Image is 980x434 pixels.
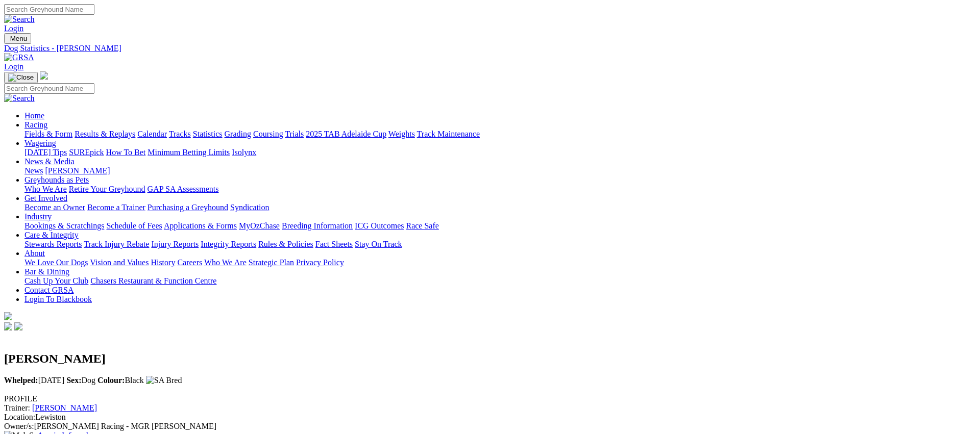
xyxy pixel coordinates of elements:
[24,276,976,286] div: Bar & Dining
[24,276,88,285] a: Cash Up Your Club
[24,139,56,147] a: Wagering
[24,157,75,166] a: News & Media
[24,212,52,221] a: Industry
[4,413,35,421] span: Location:
[4,83,94,94] input: Search
[24,203,85,212] a: Become an Owner
[10,35,27,42] span: Menu
[148,203,228,212] a: Purchasing a Greyhound
[24,166,976,175] div: News & Media
[24,231,79,239] a: Care & Integrity
[137,130,167,138] a: Calendar
[24,258,88,267] a: We Love Our Dogs
[24,148,976,157] div: Wagering
[24,203,976,212] div: Get Involved
[4,44,976,53] a: Dog Statistics - [PERSON_NAME]
[8,73,34,82] img: Close
[4,376,64,385] span: [DATE]
[90,276,216,285] a: Chasers Restaurant & Function Centre
[406,221,438,230] a: Race Safe
[232,148,256,157] a: Isolynx
[24,221,104,230] a: Bookings & Scratchings
[24,295,92,303] a: Login To Blackbook
[296,258,344,267] a: Privacy Policy
[69,148,104,157] a: SUREpick
[24,258,976,267] div: About
[4,53,34,62] img: GRSA
[201,240,256,248] a: Integrity Reports
[90,258,149,267] a: Vision and Values
[151,258,175,267] a: History
[24,286,73,294] a: Contact GRSA
[148,148,230,157] a: Minimum Betting Limits
[4,24,23,33] a: Login
[225,130,251,138] a: Grading
[4,394,976,403] div: PROFILE
[285,130,304,138] a: Trials
[315,240,353,248] a: Fact Sheets
[146,376,182,385] img: SA Bred
[24,120,47,129] a: Racing
[24,185,976,194] div: Greyhounds as Pets
[355,240,402,248] a: Stay On Track
[4,62,23,71] a: Login
[106,148,146,157] a: How To Bet
[106,221,162,230] a: Schedule of Fees
[4,413,976,422] div: Lewiston
[24,249,45,258] a: About
[282,221,353,230] a: Breeding Information
[97,376,144,385] span: Black
[45,166,110,175] a: [PERSON_NAME]
[24,221,976,231] div: Industry
[24,185,67,193] a: Who We Are
[4,33,31,44] button: Toggle navigation
[24,130,72,138] a: Fields & Form
[4,72,38,83] button: Toggle navigation
[84,240,149,248] a: Track Injury Rebate
[97,376,125,385] b: Colour:
[4,322,12,330] img: facebook.svg
[32,403,97,412] a: [PERSON_NAME]
[4,352,976,366] h2: [PERSON_NAME]
[169,130,191,138] a: Tracks
[148,185,219,193] a: GAP SA Assessments
[24,175,89,184] a: Greyhounds as Pets
[258,240,313,248] a: Rules & Policies
[24,267,69,276] a: Bar & Dining
[177,258,202,267] a: Careers
[24,111,44,120] a: Home
[306,130,386,138] a: 2025 TAB Adelaide Cup
[4,312,12,320] img: logo-grsa-white.png
[204,258,247,267] a: Who We Are
[24,166,43,175] a: News
[151,240,199,248] a: Injury Reports
[24,130,976,139] div: Racing
[230,203,269,212] a: Syndication
[87,203,145,212] a: Become a Trainer
[193,130,223,138] a: Statistics
[4,422,34,430] span: Owner/s:
[253,130,283,138] a: Coursing
[24,194,67,202] a: Get Involved
[355,221,404,230] a: ICG Outcomes
[4,422,976,431] div: [PERSON_NAME] Racing - MGR [PERSON_NAME]
[388,130,415,138] a: Weights
[69,185,145,193] a: Retire Your Greyhound
[239,221,280,230] a: MyOzChase
[40,71,48,80] img: logo-grsa-white.png
[164,221,237,230] a: Applications & Forms
[75,130,135,138] a: Results & Replays
[249,258,294,267] a: Strategic Plan
[4,15,35,24] img: Search
[417,130,480,138] a: Track Maintenance
[4,94,35,103] img: Search
[4,4,94,15] input: Search
[4,403,30,412] span: Trainer:
[24,240,82,248] a: Stewards Reports
[66,376,81,385] b: Sex:
[14,322,22,330] img: twitter.svg
[4,376,38,385] b: Whelped:
[24,240,976,249] div: Care & Integrity
[66,376,95,385] span: Dog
